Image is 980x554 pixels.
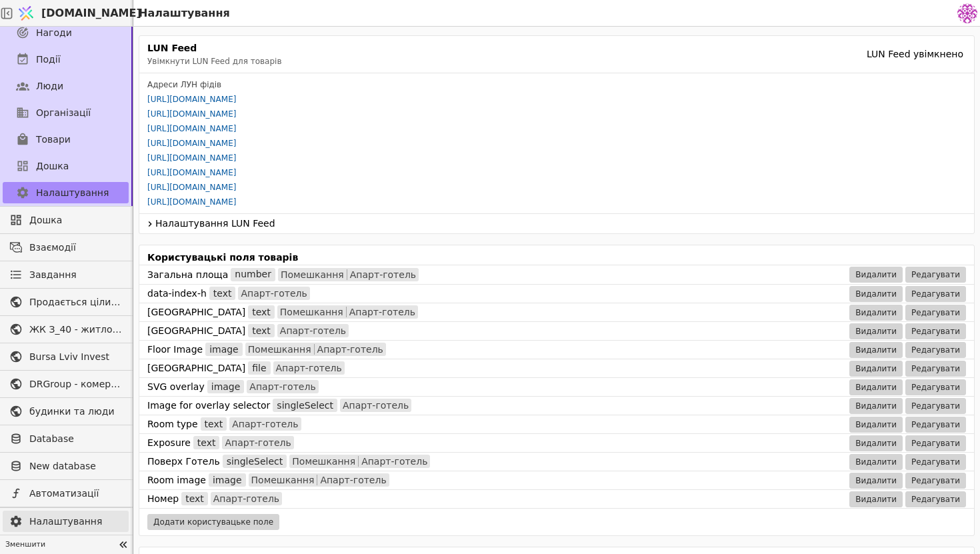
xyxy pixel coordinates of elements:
button: Редагувати [905,473,966,489]
a: [URL][DOMAIN_NAME] [147,168,236,177]
a: [URL][DOMAIN_NAME] [147,124,236,133]
a: [DOMAIN_NAME] [13,1,133,26]
span: Загальна площа [147,268,228,282]
a: [URL][DOMAIN_NAME] [147,139,236,148]
span: Апарт-готель [222,437,293,448]
button: Видалити [849,417,903,433]
span: Апарт-готель [317,475,389,485]
span: Товари [36,133,71,147]
span: Bursa Lviv Invest [29,350,122,364]
div: text [201,417,227,431]
button: Видалити [849,342,903,358]
span: Апарт-готель [314,344,386,355]
div: singleSelect [223,455,287,468]
span: Апарт-готель [211,493,282,504]
a: [URL][DOMAIN_NAME] [147,95,236,104]
a: [URL][DOMAIN_NAME] [147,197,236,207]
p: Увімкнути LUN Feed для товарів [147,55,867,67]
p: Користувацькі поля товарів [139,251,974,265]
span: Помешкання [277,307,346,317]
button: Видалити [849,305,903,321]
span: Налаштування [29,515,122,529]
a: Нагоди [3,22,129,43]
span: [GEOGRAPHIC_DATA] [147,361,245,375]
button: Редагувати [905,379,966,395]
span: Floor Image [147,343,203,357]
span: Завдання [29,268,77,282]
span: Image for overlay selector [147,399,270,413]
div: text [193,436,220,449]
span: New database [29,459,122,473]
a: Налаштування [3,182,129,203]
button: Видалити [849,361,903,377]
a: Завдання [3,264,129,285]
a: будинки та люди [3,401,129,422]
div: Адреси ЛУН фідів [147,79,966,91]
span: Номер [147,492,179,506]
button: Редагувати [905,361,966,377]
span: Налаштування [36,186,109,200]
a: Дошка [3,155,129,177]
div: image [207,380,245,393]
span: Налаштування LUN Feed [155,217,969,231]
span: data-index-h [147,287,207,301]
a: Автоматизації [3,483,129,504]
span: Організації [36,106,91,120]
span: SVG overlay [147,380,205,394]
a: DRGroup - комерційна нерухоомість [3,373,129,395]
button: Видалити [849,473,903,489]
span: [GEOGRAPHIC_DATA] [147,324,245,338]
span: Помешкання [245,344,314,355]
span: ЖК З_40 - житлова та комерційна нерухомість класу Преміум [29,323,122,337]
div: text [181,492,208,505]
div: text [248,305,275,319]
span: Помешкання [289,456,358,467]
div: image [209,473,246,487]
span: Апарт-готель [277,325,349,336]
span: DRGroup - комерційна нерухоомість [29,377,122,391]
div: text [248,324,275,337]
span: Database [29,432,122,446]
button: Редагувати [905,267,966,283]
a: ЖК З_40 - житлова та комерційна нерухомість класу Преміум [3,319,129,340]
span: Помешкання [278,269,347,280]
button: Редагувати [905,342,966,358]
span: [GEOGRAPHIC_DATA] [147,305,245,319]
span: Події [36,53,61,67]
span: Помешкання [249,475,317,485]
button: Видалити [849,491,903,507]
div: image [205,343,243,356]
button: Редагувати [905,305,966,321]
span: Апарт-готель [229,419,301,429]
span: Поверх Готель [147,455,220,469]
div: text [209,287,236,300]
button: Видалити [849,286,903,302]
button: Редагувати [905,286,966,302]
div: file [248,361,270,375]
div: singleSelect [273,399,337,412]
span: Взаємодії [29,241,122,255]
button: Видалити [849,323,903,339]
button: Видалити [849,398,903,414]
span: Дошка [36,159,69,173]
button: Редагувати [905,323,966,339]
p: LUN Feed [147,41,867,55]
span: [DOMAIN_NAME] [41,5,141,21]
span: Exposure [147,436,191,450]
img: 137b5da8a4f5046b86490006a8dec47a [957,3,977,23]
a: Події [3,49,129,70]
span: Апарт-готель [247,381,318,392]
a: Організації [3,102,129,123]
span: будинки та люди [29,405,122,419]
button: Редагувати [905,491,966,507]
span: Апарт-готель [347,269,419,280]
span: Люди [36,79,63,93]
a: New database [3,455,129,477]
a: Продається цілий будинок [PERSON_NAME] нерухомість [3,291,129,313]
img: Logo [16,1,36,26]
a: [URL][DOMAIN_NAME] [147,153,236,163]
button: Редагувати [905,417,966,433]
button: Редагувати [905,435,966,451]
a: [URL][DOMAIN_NAME] [147,183,236,192]
button: Видалити [849,435,903,451]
